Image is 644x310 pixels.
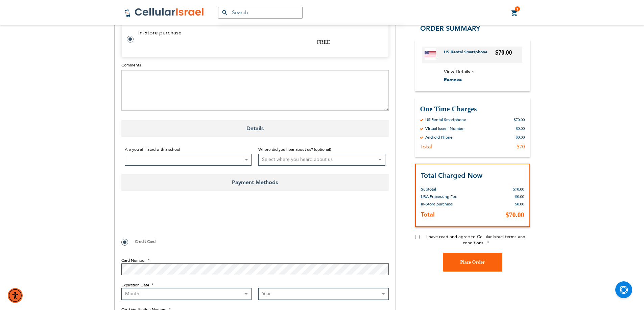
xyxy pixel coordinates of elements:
[506,211,524,219] span: $70.00
[421,210,435,219] strong: Total
[425,48,436,59] img: US Rental Smartphone
[425,125,465,131] div: Virtual Israeli Number
[420,143,432,150] div: Total
[444,68,470,75] span: View Details
[317,39,330,45] span: FREE
[425,134,453,140] div: Android Phone
[121,258,146,263] span: Card Number
[514,117,525,122] div: $70.00
[420,24,480,33] span: Order Summary
[421,194,457,199] span: USA Processing Fee
[124,7,205,18] img: Cellular Israel Logo
[444,49,493,60] a: US Rental Smartphone
[444,77,462,83] span: Remove
[495,49,512,56] span: $70.00
[421,171,482,180] strong: Total Charged Now
[121,206,224,232] iframe: reCAPTCHA
[426,234,525,246] span: I have read and agree to Cellular Israel terms and conditions.
[218,7,303,19] input: Search
[420,104,525,113] h3: One Time Charges
[421,201,453,207] span: In-Store purchase
[511,9,518,17] a: 1
[513,187,524,192] span: $70.00
[421,180,474,193] th: Subtotal
[135,239,156,244] span: Credit Card
[516,125,525,131] div: $0.00
[515,202,524,206] span: $0.00
[121,282,149,288] span: Expiration Date
[8,288,23,303] div: Accessibility Menu
[125,147,180,152] span: Are you affiliated with a school
[425,117,466,122] div: US Rental Smartphone
[516,6,519,12] span: 1
[443,253,502,272] button: Place Order
[121,62,389,68] label: Comments
[515,194,524,199] span: $0.00
[138,30,380,36] td: In-Store purchase
[516,134,525,140] div: $0.00
[460,259,485,264] span: Place Order
[258,147,331,152] span: Where did you hear about us? (optional)
[517,143,525,150] div: $70
[121,120,389,137] span: Details
[121,174,389,191] span: Payment Methods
